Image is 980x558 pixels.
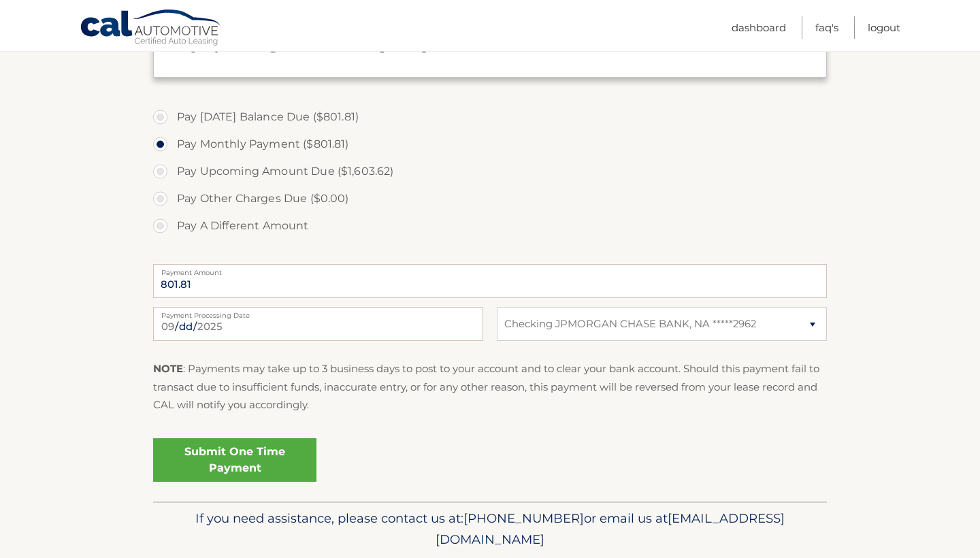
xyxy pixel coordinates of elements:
p: : Payments may take up to 3 business days to post to your account and to clear your bank account.... [153,360,827,414]
a: Submit One Time Payment [153,438,316,482]
label: Pay A Different Amount [153,212,827,240]
a: Dashboard [732,16,786,39]
span: [PHONE_NUMBER] [463,510,584,526]
label: Pay Monthly Payment ($801.81) [153,131,827,158]
a: Logout [868,16,900,39]
input: Payment Amount [153,264,827,298]
input: Payment Date [153,307,483,341]
a: Cal Automotive [80,9,223,48]
label: Pay Upcoming Amount Due ($1,603.62) [153,158,827,185]
label: Payment Processing Date [153,307,483,318]
a: FAQ's [815,16,838,39]
p: If you need assistance, please contact us at: or email us at [162,508,818,551]
label: Pay Other Charges Due ($0.00) [153,185,827,212]
strong: NOTE [153,362,183,375]
label: Pay [DATE] Balance Due ($801.81) [153,103,827,131]
label: Payment Amount [153,264,827,275]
